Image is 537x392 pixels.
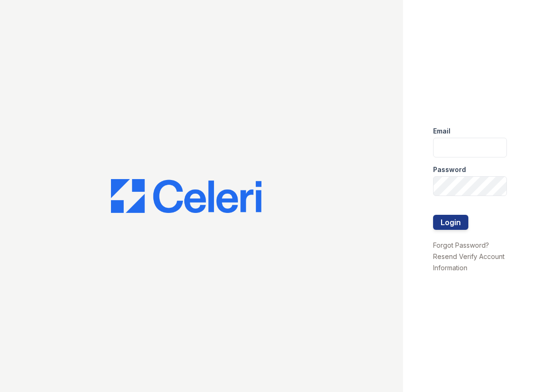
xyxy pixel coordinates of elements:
[433,252,505,272] a: Resend Verify Account Information
[433,215,468,230] button: Login
[433,241,489,249] a: Forgot Password?
[433,165,466,174] label: Password
[111,179,261,213] img: CE_Logo_Blue-a8612792a0a2168367f1c8372b55b34899dd931a85d93a1a3d3e32e68fde9ad4.png
[433,126,450,136] label: Email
